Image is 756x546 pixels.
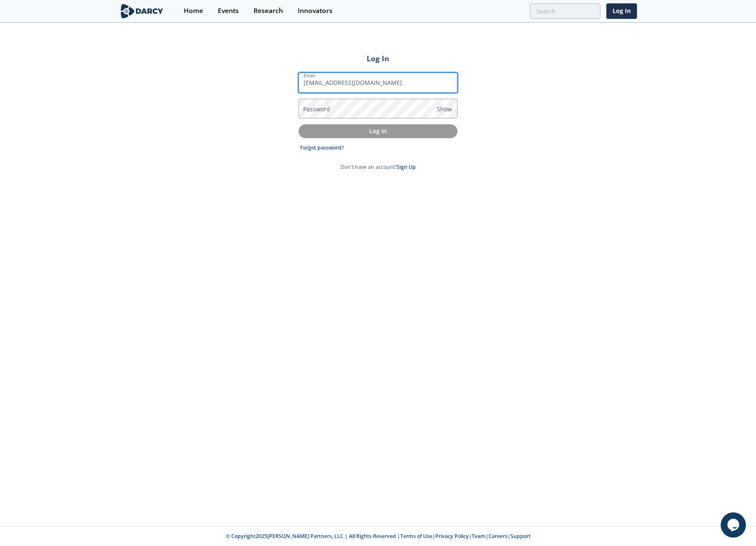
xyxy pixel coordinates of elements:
[299,124,457,138] button: Log In
[184,8,203,14] div: Home
[303,105,330,113] label: Password
[435,533,469,540] a: Privacy Policy
[67,533,689,540] p: © Copyright 2025 [PERSON_NAME] Partners, LLC | All Rights Reserved | | | | |
[341,163,416,171] p: Don't have an account?
[119,4,165,18] img: logo-wide.svg
[400,533,432,540] a: Terms of Use
[304,72,315,79] label: Email
[472,533,486,540] a: Team
[254,8,283,14] div: Research
[510,533,531,540] a: Support
[530,3,600,19] input: Advanced Search
[299,53,457,64] h2: Log In
[298,8,333,14] div: Innovators
[606,3,637,19] a: Log In
[721,512,748,538] iframe: chat widget
[300,144,344,152] a: Forgot password?
[304,126,452,135] p: Log In
[397,163,416,171] a: Sign Up
[437,105,452,113] span: Show
[218,8,239,14] div: Events
[489,533,508,540] a: Careers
